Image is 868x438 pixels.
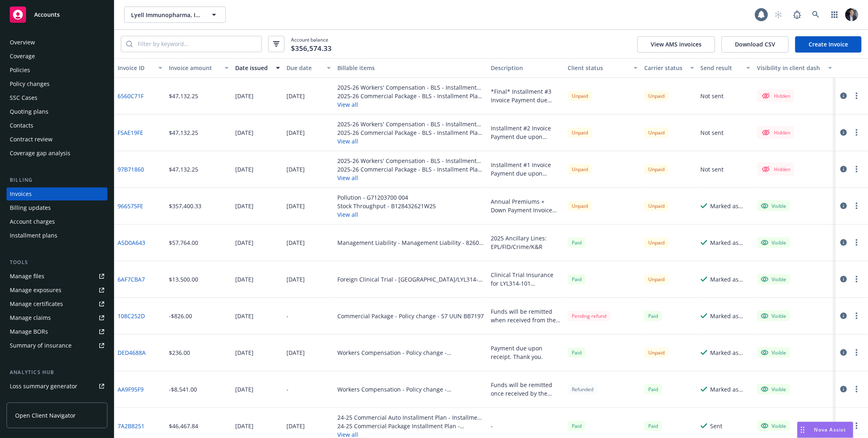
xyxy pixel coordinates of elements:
div: Marked as sent [711,202,750,210]
div: Funds will be remitted once received by the carrier. Thank you. [491,381,561,398]
button: View all [337,174,484,182]
div: Annual Premiums + Down Payment Invoice Payment due upon receipt. Thank you! [491,197,561,214]
div: - [286,385,289,394]
div: 2025-26 Workers' Compensation - BLS - Installment Plan - Installment 3 [337,83,484,92]
button: Due date [283,58,335,78]
div: Installment #2 Invoice Payment due upon receipt. Thank you! [491,124,561,141]
a: Switch app [826,7,843,23]
a: Manage BORs [7,325,107,338]
div: Management Liability - Management Liability - 8260-5987 [337,238,484,247]
div: -$8,541.00 [169,385,197,394]
div: $47,132.25 [169,165,198,174]
a: Start snowing [770,7,787,23]
button: Client status [564,58,641,78]
div: Carrier status [644,64,685,72]
div: $357,400.33 [169,202,201,210]
div: SSC Cases [10,91,37,104]
div: Client status [568,64,629,72]
div: Not sent [701,92,724,100]
button: Billable items [334,58,488,78]
a: F5AE19FE [118,128,143,137]
div: Workers Compensation - Policy change - 57WBAM4PAW [337,348,484,357]
div: [DATE] [235,202,254,210]
a: 6AF7CBA7 [118,275,145,284]
span: Paid [568,274,586,284]
svg: Search [126,41,133,47]
div: Marked as sent [711,385,750,394]
a: Overview [7,36,107,49]
input: Filter by keyword... [133,36,261,52]
div: Pollution - G71203700 004 [337,193,436,202]
div: Marked as sent [711,312,750,320]
span: Paid [568,348,586,358]
div: 2025-26 Commercial Package - BLS - Installment Plan - Installment 1 [337,165,484,174]
div: Send result [701,64,741,72]
div: Unpaid [568,164,592,174]
div: Billing [7,176,107,184]
div: - [491,422,493,430]
a: Coverage [7,50,107,63]
div: Paid [568,238,586,248]
span: Nova Assist [814,426,846,433]
a: 97B71860 [118,165,144,174]
img: photo [845,8,858,21]
div: 24-25 Commercial Package Installment Plan - Installment 3 [337,422,484,430]
div: [DATE] [286,238,305,247]
a: 7A2B8251 [118,422,144,430]
button: Invoice ID [114,58,166,78]
a: Report a Bug [789,7,805,23]
div: Billing updates [10,201,51,214]
button: Nova Assist [797,422,853,438]
div: Not sent [701,165,724,174]
div: Loss summary generator [10,380,77,393]
div: [DATE] [286,422,305,430]
div: Marked as sent [711,238,750,247]
div: Invoices [10,187,32,200]
div: Quoting plans [10,105,48,118]
div: Installment plans [10,229,57,242]
button: Carrier status [641,58,697,78]
div: [DATE] [235,422,254,430]
div: Due date [286,64,322,72]
span: Lyell Immunopharma, Inc [131,11,201,19]
a: SSC Cases [7,91,107,104]
span: Paid [644,384,662,394]
div: Coverage gap analysis [10,147,70,160]
div: Hidden [761,164,790,174]
div: Contacts [10,119,33,132]
div: Visible [761,312,786,319]
a: Account charges [7,215,107,228]
a: Accounts [7,3,107,26]
div: - [286,312,289,320]
div: Unpaid [568,201,592,211]
a: 966575FE [118,202,143,210]
div: Account charges [10,215,55,228]
a: Manage exposures [7,284,107,297]
div: Marked as sent [711,348,750,357]
span: Account balance [291,36,332,52]
div: Pending refund [568,311,610,321]
div: [DATE] [286,275,305,284]
a: Summary of insurance [7,339,107,352]
div: [DATE] [286,202,305,210]
div: Unpaid [644,164,669,174]
div: [DATE] [286,128,305,137]
div: Tools [7,258,107,266]
div: [DATE] [235,348,254,357]
div: 24-25 Commercial Auto Installment Plan - Installment 3 [337,413,484,422]
div: Visible [761,385,786,393]
div: Manage certificates [10,297,63,310]
div: Policy changes [10,77,50,90]
div: Installment #1 Invoice Payment due upon receipt. Thank you! [491,161,561,178]
div: $47,132.25 [169,128,198,137]
div: Workers Compensation - Policy change - 57WBAM4PAW [337,385,484,394]
div: Funds will be remitted when received from the carrier. Thank you. [491,307,561,324]
div: *Final* Installment #3 Invoice Payment due upon receipt. Thank you! [491,87,561,104]
div: Stock Throughput - B128432621W25 [337,202,436,210]
a: Create Invoice [795,36,861,53]
a: Installment plans [7,229,107,242]
div: Clinical Trial Insurance for LYL314-101 [GEOGRAPHIC_DATA] [491,271,561,288]
button: View all [337,210,436,219]
button: View AMS invoices [637,36,715,53]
